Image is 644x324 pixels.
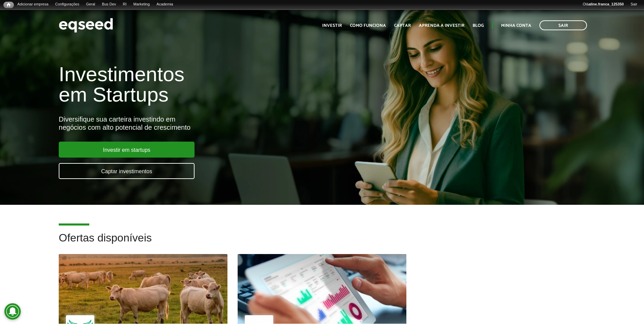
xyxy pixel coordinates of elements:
[98,2,119,7] a: Bus Dev
[59,232,585,254] h2: Ofertas disponíveis
[130,2,153,7] a: Marketing
[3,2,14,8] a: Início
[473,23,484,28] a: Blog
[589,2,624,6] strong: aline.franca_125350
[59,16,113,34] img: EqSeed
[52,2,83,7] a: Configurações
[322,23,342,28] a: Investir
[394,23,411,28] a: Captar
[59,115,371,131] div: Diversifique sua carteira investindo em negócios com alto potencial de crescimento
[419,23,464,28] a: Aprenda a investir
[59,64,371,105] h1: Investimentos em Startups
[59,142,195,158] a: Investir em startups
[350,23,386,28] a: Como funciona
[501,23,531,28] a: Minha conta
[7,2,11,7] span: Início
[153,2,177,7] a: Academia
[59,163,195,179] a: Captar investimentos
[579,2,627,7] a: Oláaline.franca_125350
[627,2,641,7] a: Sair
[14,2,52,7] a: Adicionar empresa
[119,2,130,7] a: RI
[82,2,98,7] a: Geral
[539,20,587,30] a: Sair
